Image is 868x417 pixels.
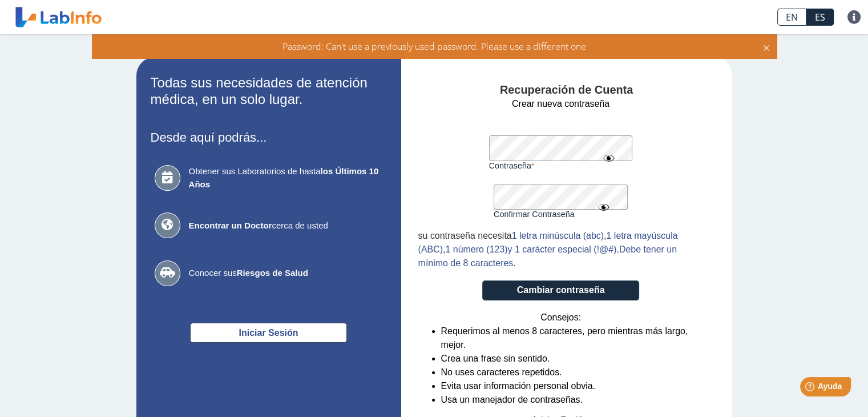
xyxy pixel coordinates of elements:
li: Usa un manejador de contraseñas. [441,393,704,407]
span: su contraseña necesita [418,231,512,240]
label: Contraseña [489,161,633,170]
li: Evita usar información personal obvia. [441,379,704,393]
span: Conocer sus [189,267,383,280]
button: Iniciar Sesión [190,323,347,343]
h3: Desde aquí podrás... [151,130,387,145]
span: Password: Can't use a previously used password. Please use a different one [282,40,586,53]
a: EN [777,9,806,26]
div: , , . . [418,229,704,270]
li: Requerimos al menos 8 caracteres, pero mientras más largo, mejor. [441,324,704,352]
span: Crear nueva contraseña [512,97,609,111]
h2: Todas sus necesidades de atención médica, en un solo lugar. [151,75,387,108]
span: 1 letra minúscula (abc) [512,231,604,240]
a: ES [806,9,834,26]
b: los Últimos 10 Años [189,166,379,189]
span: cerca de usted [189,219,383,232]
li: Crea una frase sin sentido. [441,352,704,366]
span: Consejos: [540,311,581,324]
b: Encontrar un Doctor [189,220,272,230]
span: 1 número (123) [445,244,507,254]
span: Obtener sus Laboratorios de hasta [189,165,383,191]
iframe: Help widget launcher [766,372,855,404]
label: Confirmar Contraseña [494,210,628,219]
b: Riesgos de Salud [237,268,308,278]
h4: Recuperación de Cuenta [418,83,715,97]
li: No uses caracteres repetidos. [441,366,704,379]
button: Cambiar contraseña [482,280,639,300]
span: y 1 carácter especial (!@#) [507,244,616,254]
